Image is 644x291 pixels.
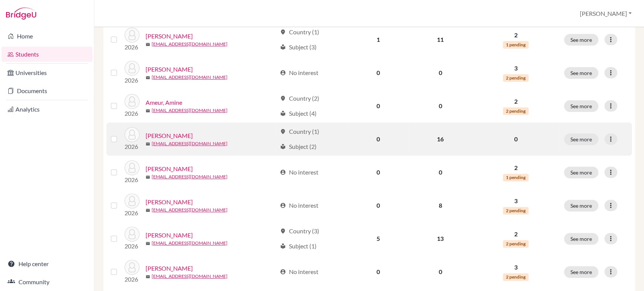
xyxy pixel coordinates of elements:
td: 8 [408,189,472,222]
p: 2026 [124,275,140,284]
img: Benamar, Sarah [124,227,140,242]
div: Country (3) [280,227,319,236]
span: mail [146,109,150,113]
a: [PERSON_NAME] [146,65,193,74]
span: local_library [280,144,286,150]
button: See more [564,133,598,145]
a: [EMAIL_ADDRESS][DOMAIN_NAME] [152,107,227,114]
button: See more [564,167,598,178]
a: Community [2,274,92,289]
td: 0 [408,56,472,89]
span: 1 pending [503,41,529,49]
span: 2 pending [503,74,529,82]
span: local_library [280,110,286,116]
span: mail [146,274,150,279]
a: [PERSON_NAME] [146,131,193,140]
button: [PERSON_NAME] [576,6,635,21]
a: [EMAIL_ADDRESS][DOMAIN_NAME] [152,140,227,147]
td: 0 [408,255,472,288]
div: Subject (1) [280,242,317,251]
td: 0 [348,123,408,156]
div: Country (2) [280,94,319,103]
p: 2 [476,230,555,239]
img: Alaoui, Lilia [124,28,140,43]
p: 2 [476,163,555,172]
td: 5 [348,222,408,255]
a: [EMAIL_ADDRESS][DOMAIN_NAME] [152,74,227,81]
div: No interest [280,201,318,210]
a: Ameur, Amine [146,98,182,107]
a: [EMAIL_ADDRESS][DOMAIN_NAME] [152,41,227,47]
span: local_library [280,243,286,249]
p: 3 [476,64,555,73]
span: account_circle [280,269,286,275]
a: Universities [2,65,92,80]
p: 0 [476,135,555,144]
span: location_on [280,228,286,234]
button: See more [564,266,598,278]
span: 2 pending [503,240,529,248]
p: 2026 [124,43,140,52]
p: 2026 [124,208,140,217]
td: 16 [408,123,472,156]
td: 1 [348,23,408,56]
td: 0 [408,156,472,189]
button: See more [564,34,598,46]
span: mail [146,75,150,80]
button: See more [564,100,598,112]
span: account_circle [280,169,286,175]
p: 2026 [124,175,140,184]
td: 0 [348,156,408,189]
button: See more [564,67,598,79]
span: account_circle [280,202,286,208]
a: [EMAIL_ADDRESS][DOMAIN_NAME] [152,240,227,247]
div: No interest [280,68,318,77]
p: 3 [476,196,555,205]
a: [EMAIL_ADDRESS][DOMAIN_NAME] [152,173,227,180]
button: See more [564,233,598,245]
div: No interest [280,267,318,276]
p: 2026 [124,142,140,151]
img: Ambrose, Evelyn [124,61,140,76]
td: 0 [348,189,408,222]
span: account_circle [280,70,286,76]
span: location_on [280,29,286,35]
div: Subject (3) [280,43,317,52]
a: [PERSON_NAME] [146,164,193,173]
a: Help center [2,256,92,271]
td: 0 [348,89,408,123]
div: Country (1) [280,127,319,136]
div: No interest [280,168,318,177]
span: 2 pending [503,273,529,281]
p: 2 [476,97,555,106]
p: 2026 [124,76,140,85]
p: 2026 [124,109,140,118]
img: Belkeziz, Kenza [124,193,140,208]
td: 0 [348,56,408,89]
a: [EMAIL_ADDRESS][DOMAIN_NAME] [152,207,227,213]
button: See more [564,200,598,211]
img: Araujo, Grace [124,127,140,142]
a: [EMAIL_ADDRESS][DOMAIN_NAME] [152,273,227,280]
td: 0 [408,89,472,123]
span: mail [146,208,150,213]
td: 13 [408,222,472,255]
span: 2 pending [503,207,529,214]
span: location_on [280,129,286,135]
img: Ameur, Amine [124,94,140,109]
span: location_on [280,95,286,101]
a: [PERSON_NAME] [146,32,193,41]
a: [PERSON_NAME] [146,264,193,273]
span: mail [146,142,150,146]
a: Home [2,29,92,44]
td: 0 [348,255,408,288]
a: [PERSON_NAME] [146,231,193,240]
span: local_library [280,44,286,50]
span: mail [146,241,150,246]
a: Analytics [2,102,92,117]
div: Country (1) [280,28,319,37]
a: Documents [2,83,92,98]
img: Belahsen, Amjad [124,160,140,175]
a: [PERSON_NAME] [146,198,193,207]
span: mail [146,42,150,47]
